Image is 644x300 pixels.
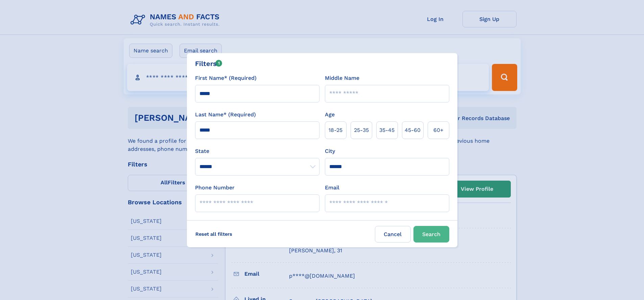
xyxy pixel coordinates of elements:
span: 25‑35 [354,126,369,134]
span: 60+ [433,126,444,134]
span: 18‑25 [329,126,342,134]
label: Email [325,184,339,192]
label: Last Name* (Required) [195,111,256,119]
label: Age [325,111,335,119]
label: Middle Name [325,74,359,82]
label: State [195,147,319,155]
label: Phone Number [195,184,235,192]
label: Reset all filters [191,226,237,242]
button: Search [413,226,449,243]
label: Cancel [375,226,411,243]
label: City [325,147,335,155]
span: 45‑60 [405,126,421,134]
label: First Name* (Required) [195,74,257,82]
div: Filters [195,59,222,69]
span: 35‑45 [379,126,395,134]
